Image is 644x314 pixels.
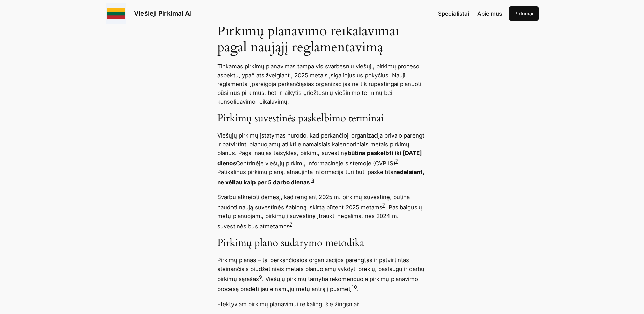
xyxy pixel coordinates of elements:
[217,237,427,249] h3: Pirkimų plano sudarymo metodika
[509,6,539,21] a: Pirkimai
[382,202,385,208] a: 7
[438,9,502,18] nav: Navigation
[217,256,427,293] p: Pirkimų planas – tai perkančiosios organizacijos parengtas ir patvirtintas ateinančiais biudžetin...
[106,3,126,24] img: Viešieji pirkimai logo
[217,23,427,56] h2: Pirkimų planavimo reikalavimai pagal naująjį reglamentavimą
[477,10,502,17] span: Apie mus
[217,62,427,106] p: Tinkamas pirkimų planavimas tampa vis svarbesniu viešųjų pirkimų proceso aspektu, ypač atsižvelgi...
[477,9,502,18] a: Apie mus
[134,9,192,17] a: Viešieji Pirkimai AI
[438,10,469,17] span: Specialistai
[352,284,357,290] a: 10
[217,300,427,309] p: Efektyviam pirkimų planavimui reikalingi šie žingsniai:
[438,9,469,18] a: Specialistai
[290,221,292,227] a: 7
[217,131,427,186] p: Viešųjų pirkimų įstatymas nurodo, kad perkančioji organizacija privalo parengti ir patvirtinti pl...
[259,274,262,280] a: 9
[217,112,427,125] h3: Pirkimų suvestinės paskelbimo terminai
[217,193,427,230] p: Svarbu atkreipti dėmesį, kad rengiant 2025 m. pirkimų suvestinę, būtina naudoti naują suvestinės ...
[311,177,314,183] a: 8
[395,158,398,164] a: 7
